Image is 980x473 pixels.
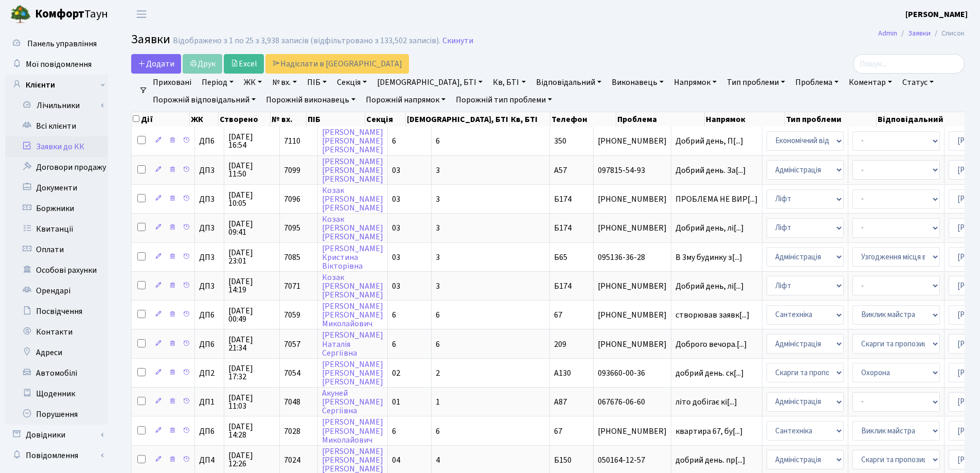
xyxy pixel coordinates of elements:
[149,91,260,109] a: Порожній відповідальний
[199,195,220,203] span: ДП3
[598,137,667,145] span: [PHONE_NUMBER]
[5,75,108,95] a: Клієнти
[322,359,383,388] a: [PERSON_NAME][PERSON_NAME][PERSON_NAME]
[284,252,300,263] span: 7085
[199,398,220,406] span: ДП1
[284,454,300,466] span: 7024
[322,388,383,416] a: Акуней[PERSON_NAME]Сергіївна
[131,54,181,74] a: Додати
[598,311,667,319] span: [PHONE_NUMBER]
[322,243,383,272] a: [PERSON_NAME]КристинаВікторівна
[199,340,220,348] span: ДП6
[228,364,275,381] span: [DATE] 17:32
[199,311,220,319] span: ДП6
[228,277,275,294] span: [DATE] 14:19
[303,74,331,91] a: ПІБ
[863,23,980,44] nav: breadcrumb
[5,342,108,363] a: Адреси
[199,369,220,377] span: ДП2
[392,339,396,350] span: 6
[5,383,108,404] a: Щоденник
[322,272,383,301] a: Козак[PERSON_NAME][PERSON_NAME]
[675,367,744,379] span: добрий день. ск[...]
[228,162,275,178] span: [DATE] 11:50
[392,252,400,263] span: 03
[284,222,300,234] span: 7095
[898,74,938,91] a: Статус
[608,74,668,91] a: Виконавець
[5,198,108,219] a: Боржники
[675,396,737,408] span: літо добігає кі[...]
[5,178,108,198] a: Документи
[598,398,667,406] span: 067676-06-60
[10,4,31,25] img: logo.png
[5,445,108,466] a: Повідомлення
[723,74,789,91] a: Тип проблеми
[905,8,968,21] a: [PERSON_NAME]
[436,281,440,292] span: 3
[5,239,108,260] a: Оплати
[532,74,605,91] a: Відповідальний
[5,363,108,383] a: Автомобілі
[284,339,300,350] span: 7057
[322,214,383,242] a: Козак[PERSON_NAME][PERSON_NAME]
[149,74,195,91] a: Приховані
[675,426,743,437] span: квартира 67, бу[...]
[510,112,550,127] th: Кв, БТІ
[373,74,487,91] a: [DEMOGRAPHIC_DATA], БТІ
[554,339,566,350] span: 209
[5,116,108,136] a: Всі клієнти
[322,330,383,359] a: [PERSON_NAME]НаталіяСергіївна
[598,369,667,377] span: 093660-00-36
[436,339,440,350] span: 6
[35,6,108,23] span: Таун
[199,224,220,232] span: ДП3
[908,28,931,39] a: Заявки
[554,135,566,147] span: 350
[5,425,108,445] a: Довідники
[436,135,440,147] span: 6
[228,336,275,352] span: [DATE] 21:34
[598,282,667,290] span: [PHONE_NUMBER]
[670,74,721,91] a: Напрямок
[436,252,440,263] span: 3
[322,185,383,214] a: Козак[PERSON_NAME][PERSON_NAME]
[554,309,562,321] span: 67
[675,165,746,176] span: Добрий день. За[...]
[228,220,275,236] span: [DATE] 09:41
[598,253,667,261] span: 095136-36-28
[598,195,667,203] span: [PHONE_NUMBER]
[675,194,758,205] span: ПРОБЛЕМА НЕ ВИР[...]
[228,307,275,323] span: [DATE] 00:49
[554,252,567,263] span: Б65
[199,456,220,464] span: ДП4
[442,36,473,46] a: Скинути
[284,194,300,205] span: 7096
[199,166,220,174] span: ДП3
[322,127,383,155] a: [PERSON_NAME][PERSON_NAME][PERSON_NAME]
[675,454,745,466] span: добрий день. пр[...]
[554,426,562,437] span: 67
[436,426,440,437] span: 6
[392,281,400,292] span: 03
[228,133,275,149] span: [DATE] 16:54
[598,427,667,435] span: [PHONE_NUMBER]
[554,454,572,466] span: Б150
[26,59,92,70] span: Мої повідомлення
[878,28,897,39] a: Admin
[322,417,383,446] a: [PERSON_NAME][PERSON_NAME]Миколайович
[228,249,275,265] span: [DATE] 23:01
[853,54,965,74] input: Пошук...
[5,157,108,178] a: Договори продажу
[199,253,220,261] span: ДП3
[138,58,174,69] span: Додати
[228,423,275,439] span: [DATE] 14:28
[436,194,440,205] span: 3
[554,194,572,205] span: Б174
[406,112,510,127] th: [DEMOGRAPHIC_DATA], БТІ
[284,367,300,379] span: 7054
[931,28,965,39] li: Список
[675,135,743,147] span: Добрий день, П[...]
[675,222,744,234] span: Добрий день, лі[...]
[616,112,705,127] th: Проблема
